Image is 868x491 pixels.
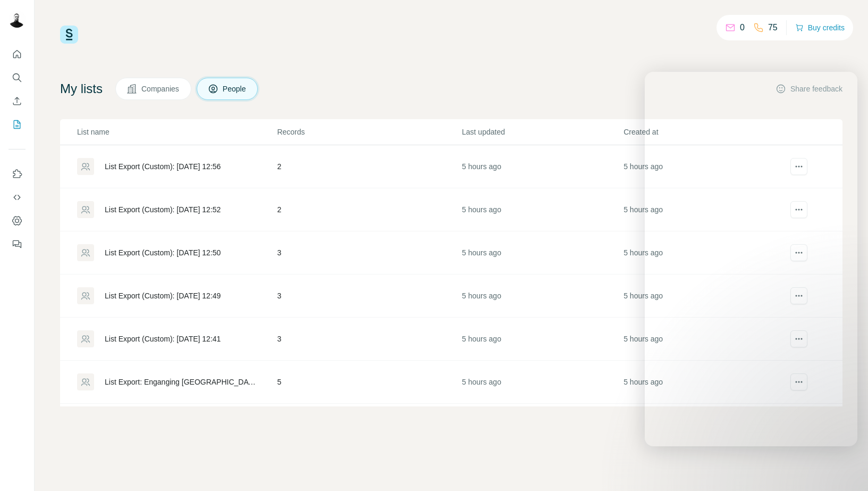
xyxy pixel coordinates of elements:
[276,404,461,447] td: 7
[276,188,461,231] td: 2
[461,231,623,274] td: 5 hours ago
[60,80,103,97] h4: My lists
[461,361,623,404] td: 5 hours ago
[461,145,623,188] td: 5 hours ago
[645,72,857,446] iframe: Intercom live chat
[105,204,221,215] div: List Export (Custom): [DATE] 12:52
[9,45,26,64] button: Quick start
[623,274,785,318] td: 5 hours ago
[9,235,26,254] button: Feedback
[768,21,778,34] p: 75
[9,211,26,230] button: Dashboard
[623,361,785,404] td: 5 hours ago
[461,188,623,231] td: 5 hours ago
[276,145,461,188] td: 2
[9,11,26,28] img: Avatar
[276,231,461,274] td: 3
[623,188,785,231] td: 5 hours ago
[461,274,623,318] td: 5 hours ago
[105,161,221,172] div: List Export (Custom): [DATE] 12:56
[9,164,26,184] button: Use Surfe on LinkedIn
[276,361,461,404] td: 5
[623,231,785,274] td: 5 hours ago
[9,91,26,111] button: Enrich CSV
[276,274,461,318] td: 3
[141,84,180,94] span: Companies
[740,21,745,34] p: 0
[623,127,784,137] p: Created at
[60,26,78,44] img: Surfe Logo
[277,127,461,137] p: Records
[105,290,221,301] div: List Export (Custom): [DATE] 12:49
[623,404,785,447] td: 5 hours ago
[832,455,857,480] iframe: Intercom live chat
[105,377,259,387] div: List Export: Enganging [GEOGRAPHIC_DATA]/[GEOGRAPHIC_DATA] - [DATE] 12:26
[105,334,221,344] div: List Export (Custom): [DATE] 12:41
[623,318,785,361] td: 5 hours ago
[461,318,623,361] td: 5 hours ago
[461,404,623,447] td: 5 hours ago
[623,145,785,188] td: 5 hours ago
[9,68,26,87] button: Search
[795,20,845,35] button: Buy credits
[105,247,221,258] div: List Export (Custom): [DATE] 12:50
[9,115,26,134] button: My lists
[276,318,461,361] td: 3
[9,188,26,207] button: Use Surfe API
[77,127,276,137] p: List name
[223,84,247,94] span: People
[462,127,622,137] p: Last updated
